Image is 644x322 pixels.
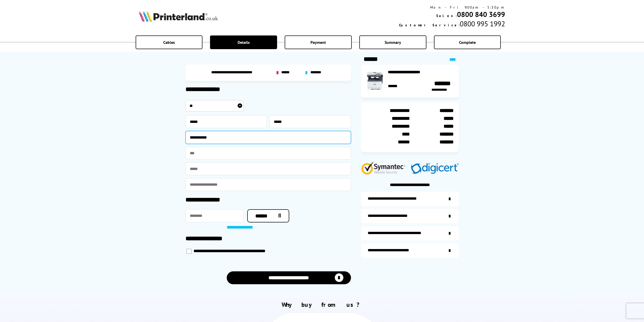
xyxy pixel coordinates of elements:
[399,5,505,10] div: Mon - Fri 9:00am - 5:30pm
[361,192,459,206] a: additional-ink
[436,13,457,18] span: Sales:
[139,301,505,309] h2: Why buy from us?
[361,209,459,223] a: items-arrive
[238,40,250,45] span: Details
[457,10,505,19] a: 0800 840 3699
[310,40,326,45] span: Payment
[361,243,459,258] a: secure-website
[399,23,460,27] span: Customer Service:
[361,226,459,240] a: additional-cables
[459,40,476,45] span: Complete
[385,40,401,45] span: Summary
[163,40,175,45] span: Cables
[139,11,218,22] img: Printerland Logo
[460,19,505,28] span: 0800 995 1992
